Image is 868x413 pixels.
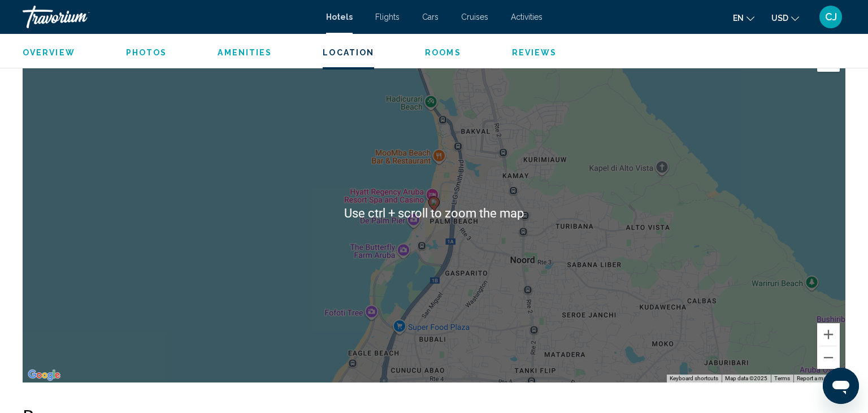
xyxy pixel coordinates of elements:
[23,47,75,58] button: Overview
[725,375,767,381] span: Map data ©2025
[23,48,75,57] span: Overview
[511,12,542,21] a: Activities
[512,47,557,58] button: Reviews
[425,47,461,58] button: Rooms
[422,12,439,21] a: Cars
[425,48,461,57] span: Rooms
[218,47,272,58] button: Amenities
[817,323,840,346] button: Zoom in
[461,12,488,21] a: Cruises
[771,10,799,26] button: Change currency
[825,11,837,23] span: CJ
[218,48,272,57] span: Amenities
[771,14,788,23] span: USD
[774,375,790,381] a: Terms
[816,5,845,29] button: User Menu
[126,47,167,58] button: Photos
[25,368,63,382] a: Open this area in Google Maps (opens a new window)
[733,14,744,23] span: en
[797,375,842,381] a: Report a map error
[733,10,754,26] button: Change language
[817,346,840,369] button: Zoom out
[512,48,557,57] span: Reviews
[323,48,374,57] span: Location
[23,6,315,28] a: Travorium
[326,12,353,21] a: Hotels
[25,368,63,382] img: Google
[375,12,400,21] a: Flights
[126,48,167,57] span: Photos
[323,47,374,58] button: Location
[670,375,718,382] button: Keyboard shortcuts
[823,368,859,404] iframe: Button to launch messaging window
